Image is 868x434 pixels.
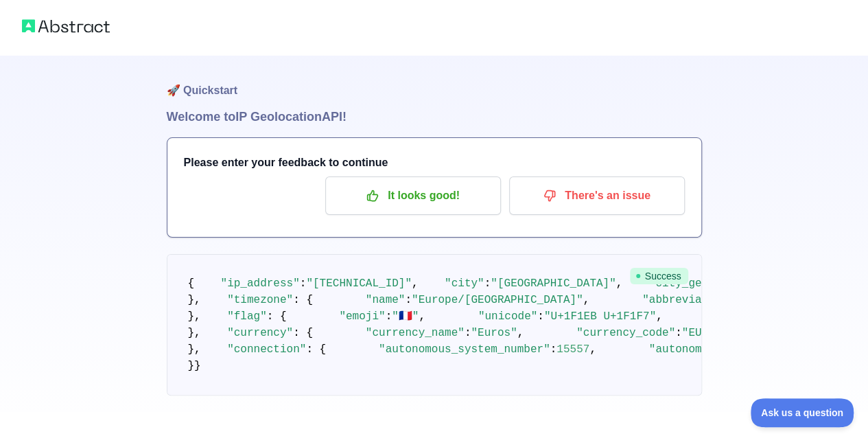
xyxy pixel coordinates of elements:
[22,16,110,36] img: Abstract logo
[221,277,300,290] span: "ip_address"
[465,327,471,339] span: :
[188,277,195,290] span: {
[537,310,544,323] span: :
[300,277,307,290] span: :
[293,294,313,306] span: : {
[405,294,412,306] span: :
[306,277,412,290] span: "[TECHNICAL_ID]"
[491,277,615,290] span: "[GEOGRAPHIC_DATA]"
[336,184,491,207] p: It looks good!
[751,398,854,427] iframe: Toggle Customer Support
[227,310,267,323] span: "flag"
[293,327,313,339] span: : {
[386,310,392,323] span: :
[392,310,419,323] span: "🇫🇷"
[583,294,590,306] span: ,
[412,277,419,290] span: ,
[167,55,702,107] h1: 🚀 Quickstart
[478,310,537,323] span: "unicode"
[616,277,623,290] span: ,
[227,294,293,306] span: "timezone"
[509,176,685,215] button: There's an issue
[445,277,484,290] span: "city"
[366,294,406,306] span: "name"
[517,327,524,339] span: ,
[366,327,465,339] span: "currency_name"
[589,343,596,356] span: ,
[379,343,550,356] span: "autonomous_system_number"
[675,327,682,339] span: :
[184,155,685,171] h3: Please enter your feedback to continue
[682,327,715,339] span: "EUR"
[419,310,425,323] span: ,
[484,277,491,290] span: :
[544,310,656,323] span: "U+1F1EB U+1F1F7"
[227,343,306,356] span: "connection"
[642,294,734,306] span: "abbreviation"
[576,327,675,339] span: "currency_code"
[306,343,326,356] span: : {
[267,310,287,323] span: : {
[339,310,385,323] span: "emoji"
[550,343,557,356] span: :
[167,107,702,126] h1: Welcome to IP Geolocation API!
[325,176,501,215] button: It looks good!
[412,294,583,306] span: "Europe/[GEOGRAPHIC_DATA]"
[227,327,293,339] span: "currency"
[656,310,663,323] span: ,
[471,327,517,339] span: "Euros"
[519,184,675,207] p: There's an issue
[630,268,688,284] span: Success
[649,343,860,356] span: "autonomous_system_organization"
[556,343,589,356] span: 15557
